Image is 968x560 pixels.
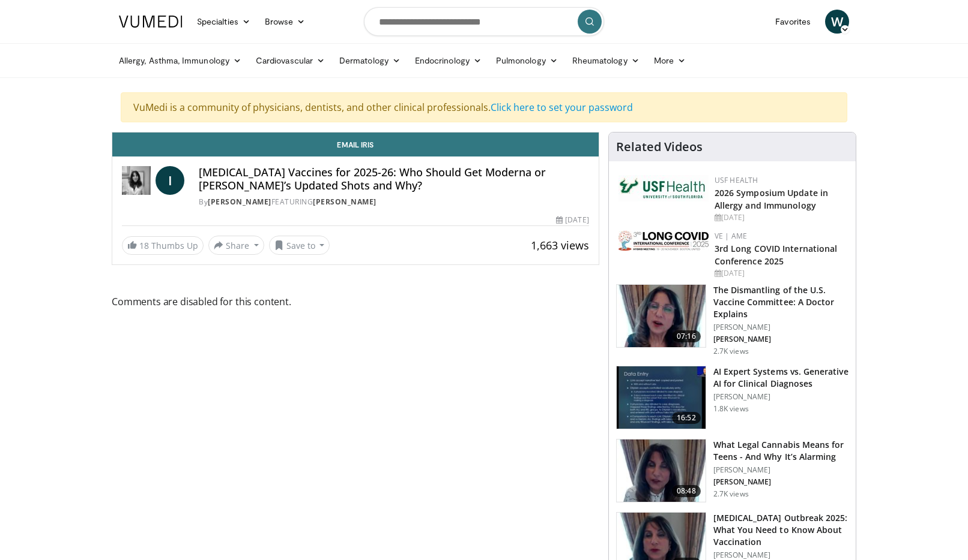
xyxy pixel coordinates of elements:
[616,439,849,502] a: 08:48 What Legal Cannabis Means for Teens - And Why It’s Alarming [PERSON_NAME] [PERSON_NAME] 2.7...
[713,439,849,463] h3: What Legal Cannabis Means for Teens - And Why It’s Alarming
[715,268,846,279] div: [DATE]
[199,197,589,207] div: By FEATURING
[715,175,758,185] a: USF Health
[713,404,749,414] p: 1.8K views
[491,101,633,114] a: Click here to set your password
[713,366,849,390] h3: AI Expert Systems vs. Generative AI for Clinical Diagnoses
[190,10,258,34] a: Specialties
[364,7,604,36] input: Search topics, interventions
[715,243,838,267] a: 3rd Long COVID International Conference 2025
[713,465,849,475] p: [PERSON_NAME]
[122,166,151,195] img: Dr. Iris Gorfinkel
[617,439,706,502] img: 268330c9-313b-413d-8ff2-3cd9a70912fe.150x105_q85_crop-smart_upscale.jpg
[617,366,706,429] img: 1bf82db2-8afa-4218-83ea-e842702db1c4.150x105_q85_crop-smart_upscale.jpg
[715,212,846,223] div: [DATE]
[249,49,332,73] a: Cardiovascular
[616,140,703,154] h4: Related Videos
[199,166,589,192] h4: [MEDICAL_DATA] Vaccines for 2025-26: Who Should Get Moderna or [PERSON_NAME]’s Updated Shots and ...
[313,197,377,207] a: [PERSON_NAME]
[617,285,706,347] img: a19d1ff2-1eb0-405f-ba73-fc044c354596.150x105_q85_crop-smart_upscale.jpg
[269,236,330,255] button: Save to
[112,294,599,309] span: Comments are disabled for this content.
[713,550,849,560] p: [PERSON_NAME]
[258,10,313,34] a: Browse
[713,489,749,499] p: 2.7K views
[332,49,408,73] a: Dermatology
[121,92,847,122] div: VuMedi is a community of physicians, dentists, and other clinical professionals.
[825,10,849,34] a: W
[616,284,849,356] a: 07:16 The Dismantling of the U.S. Vaccine Committee: A Doctor Explains [PERSON_NAME] [PERSON_NAME...
[139,240,149,251] span: 18
[619,175,709,201] img: 6ba8804a-8538-4002-95e7-a8f8012d4a11.png.150x105_q85_autocrop_double_scale_upscale_version-0.2.jpg
[112,133,599,156] a: Email Iris
[122,236,204,255] a: 18 Thumbs Up
[619,231,709,251] img: a2792a71-925c-4fc2-b8ef-8d1b21aec2f7.png.150x105_q85_autocrop_double_scale_upscale_version-0.2.jpg
[112,49,249,73] a: Allergy, Asthma, Immunology
[713,477,849,487] p: [PERSON_NAME]
[713,392,849,402] p: [PERSON_NAME]
[556,215,588,225] div: [DATE]
[672,330,701,342] span: 07:16
[616,366,849,429] a: 16:52 AI Expert Systems vs. Generative AI for Clinical Diagnoses [PERSON_NAME] 1.8K views
[715,231,747,241] a: VE | AME
[715,187,828,211] a: 2026 Symposium Update in Allergy and Immunology
[647,49,693,73] a: More
[489,49,565,73] a: Pulmonology
[156,166,184,195] a: I
[672,412,701,424] span: 16:52
[768,10,818,34] a: Favorites
[208,197,271,207] a: [PERSON_NAME]
[713,335,849,344] p: [PERSON_NAME]
[208,236,264,255] button: Share
[713,284,849,320] h3: The Dismantling of the U.S. Vaccine Committee: A Doctor Explains
[672,485,701,497] span: 08:48
[713,347,749,356] p: 2.7K views
[119,16,183,28] img: VuMedi Logo
[565,49,647,73] a: Rheumatology
[531,238,589,252] span: 1,663 views
[713,512,849,548] h3: [MEDICAL_DATA] Outbreak 2025: What You Need to Know About Vaccination
[713,323,849,332] p: [PERSON_NAME]
[408,49,489,73] a: Endocrinology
